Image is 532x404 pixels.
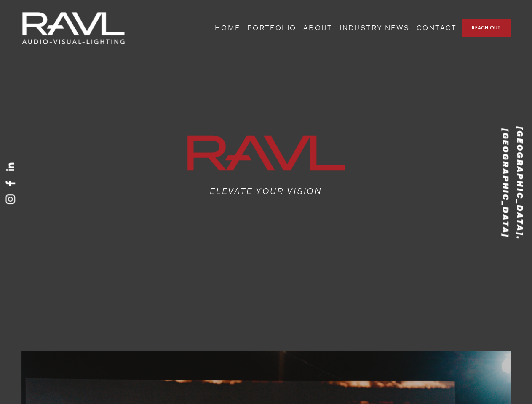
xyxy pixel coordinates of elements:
[247,21,297,35] a: PORTFOLIO
[340,21,409,35] a: INDUSTRY NEWS
[5,162,15,173] a: LinkedIn
[417,21,457,35] a: CONTACT
[215,21,241,35] a: HOME
[462,19,511,38] a: REACH OUT
[5,194,15,205] a: Instagram
[210,186,322,196] em: ELEVATE YOUR VISION
[303,21,333,35] a: ABOUT
[5,178,15,189] a: Facebook
[500,127,525,243] em: [GEOGRAPHIC_DATA], [GEOGRAPHIC_DATA]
